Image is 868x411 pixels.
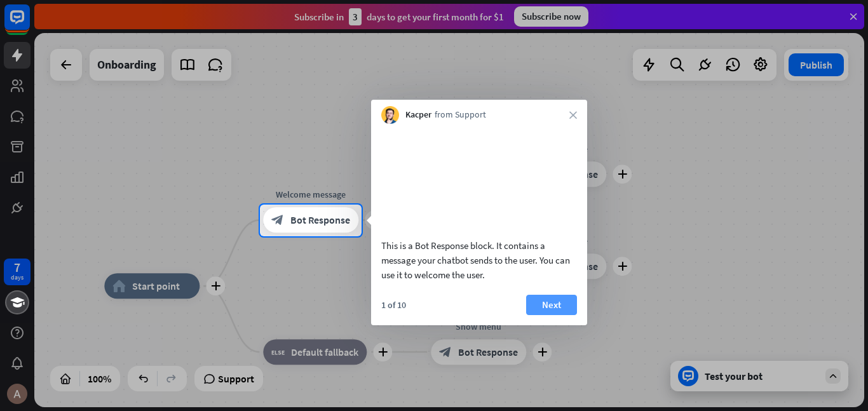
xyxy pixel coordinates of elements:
[381,299,406,311] div: 1 of 10
[381,238,577,282] div: This is a Bot Response block. It contains a message your chatbot sends to the user. You can use i...
[526,295,577,315] button: Next
[435,109,486,121] span: from Support
[569,111,577,119] i: close
[10,5,48,43] button: Open LiveChat chat widget
[271,214,284,227] i: block_bot_response
[405,109,431,121] span: Kacper
[290,214,350,227] span: Bot Response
